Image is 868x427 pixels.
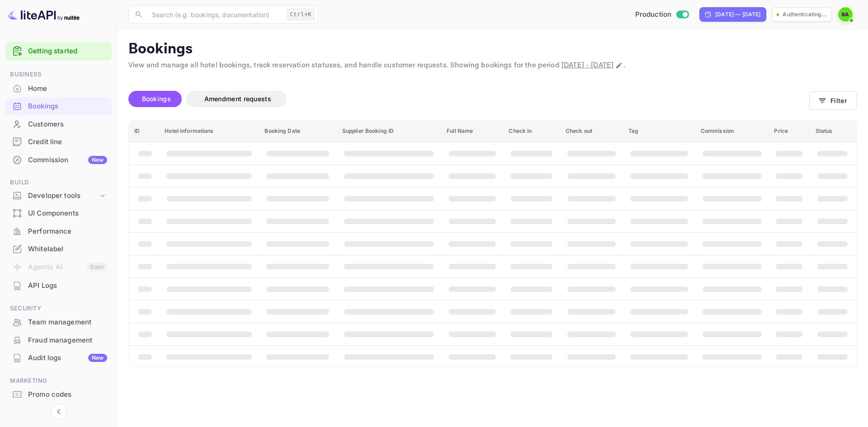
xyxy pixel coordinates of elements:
div: API Logs [5,277,112,295]
th: Check in [503,120,560,142]
th: Status [810,120,857,142]
div: Commission [28,155,107,165]
p: Bookings [128,40,857,58]
div: Bookings [5,98,112,115]
table: booking table [129,120,857,368]
div: Whitelabel [5,240,112,258]
th: Full Name [441,120,503,142]
span: Amendment requests [204,95,271,103]
div: account-settings tabs [128,91,809,107]
div: CommissionNew [5,151,112,169]
div: Credit line [5,133,112,151]
p: Authenticating... [783,10,827,19]
div: Promo codes [28,389,107,400]
a: Promo codes [5,386,112,403]
div: Team management [28,317,107,328]
div: Audit logsNew [5,349,112,367]
img: BitBook Admin [838,7,853,22]
a: Performance [5,223,112,239]
div: Fraud management [5,332,112,349]
div: Customers [28,119,107,130]
div: Developer tools [5,188,112,204]
img: LiteAPI logo [7,7,80,22]
input: Search (e.g. bookings, documentation) [146,5,283,23]
span: Security [5,304,112,314]
div: New [88,354,107,362]
span: Bookings [142,95,171,103]
div: Getting started [5,42,112,61]
div: Team management [5,314,112,331]
div: Fraud management [28,335,107,346]
div: Developer tools [28,191,98,201]
a: Audit logsNew [5,349,112,366]
th: Supplier Booking ID [337,120,441,142]
div: UI Components [28,208,107,219]
a: Whitelabel [5,240,112,257]
div: Customers [5,116,112,133]
a: API Logs [5,277,112,294]
a: Bookings [5,98,112,114]
div: Home [28,84,107,94]
a: Credit line [5,133,112,150]
div: Performance [5,223,112,240]
span: [DATE] - [DATE] [561,61,613,70]
th: Hotel informations [159,120,259,142]
div: Credit line [28,137,107,147]
div: Bookings [28,101,107,112]
button: Collapse navigation [51,404,67,420]
span: Marketing [5,376,112,386]
a: Getting started [28,46,107,56]
div: Promo codes [5,386,112,404]
th: Commission [695,120,769,142]
div: Whitelabel [28,244,107,254]
a: CommissionNew [5,151,112,168]
div: Home [5,80,112,98]
a: UI Components [5,205,112,221]
div: Ctrl+K [287,9,315,20]
div: Switch to Sandbox mode [632,9,693,20]
span: Production [635,9,672,20]
div: Performance [28,226,107,237]
th: Price [769,120,810,142]
span: Build [5,178,112,188]
p: View and manage all hotel bookings, track reservation statuses, and handle customer requests. Sho... [128,60,857,71]
a: Customers [5,116,112,132]
th: Booking Date [259,120,336,142]
button: Change date range [614,61,623,70]
th: Tag [623,120,695,142]
th: Check out [560,120,623,142]
div: UI Components [5,205,112,222]
th: ID [129,120,159,142]
a: Home [5,80,112,97]
a: Team management [5,314,112,330]
a: Fraud management [5,332,112,348]
div: New [88,156,107,164]
button: Filter [809,91,857,110]
div: [DATE] — [DATE] [715,10,760,19]
div: API Logs [28,281,107,291]
span: Business [5,70,112,80]
div: Audit logs [28,353,107,363]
